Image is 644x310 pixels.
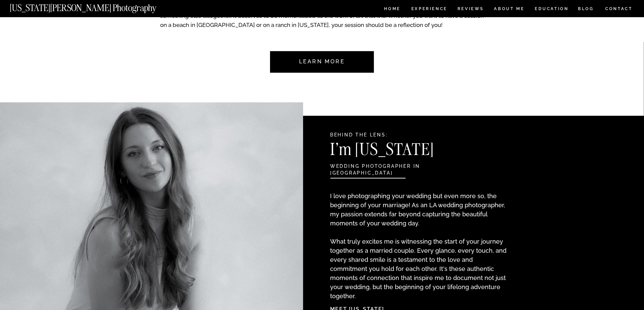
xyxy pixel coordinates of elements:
[605,5,633,12] a: CONTACT
[10,3,179,9] a: [US_STATE][PERSON_NAME] Photography
[534,7,569,12] a: EDUCATION
[383,7,402,12] a: HOME
[330,163,473,170] h2: wedding photographer in [GEOGRAPHIC_DATA]
[330,191,508,287] p: I love photographing your wedding but even more so, the beginning of your marriage! As an LA wedd...
[330,141,477,161] h3: I'm [US_STATE]
[578,7,594,12] a: BLOG
[290,51,354,73] a: Learn more
[330,132,473,139] h2: Behind the Lens:
[494,7,525,12] a: ABOUT ME
[411,7,447,12] a: Experience
[427,3,475,10] a: modern and sleek
[458,7,483,12] a: REVIEWS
